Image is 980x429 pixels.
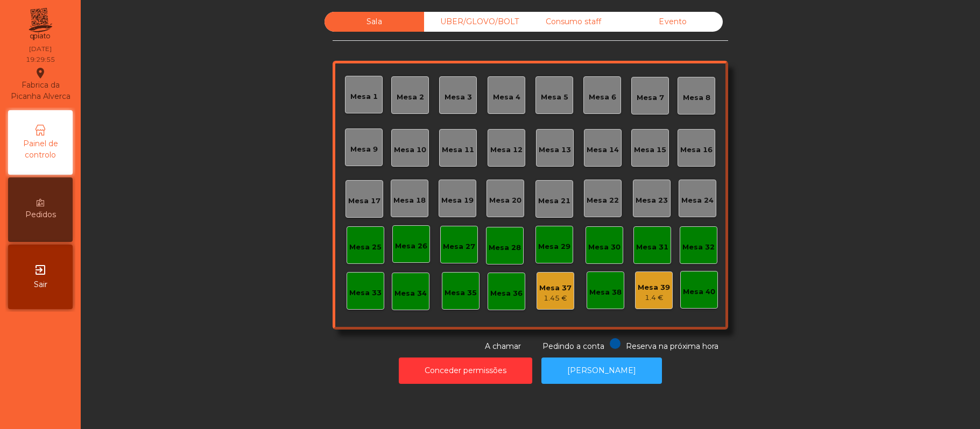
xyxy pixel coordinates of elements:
[350,144,378,155] div: Mesa 9
[634,145,666,155] div: Mesa 15
[441,195,474,206] div: Mesa 19
[489,242,521,253] div: Mesa 28
[626,341,718,351] span: Reserva na próxima hora
[539,293,572,304] div: 1.45 €
[588,242,621,253] div: Mesa 30
[27,5,53,43] img: qpiato
[348,196,380,206] div: Mesa 17
[589,92,616,103] div: Mesa 6
[11,138,70,161] span: Painel de controlo
[34,67,47,80] i: location_on
[638,282,670,293] div: Mesa 39
[680,145,713,155] div: Mesa 16
[493,92,520,103] div: Mesa 4
[539,283,572,294] div: Mesa 37
[538,241,570,252] div: Mesa 29
[397,92,424,103] div: Mesa 2
[349,288,382,298] div: Mesa 33
[683,92,710,103] div: Mesa 8
[34,279,47,290] span: Sair
[538,196,570,206] div: Mesa 21
[34,263,47,276] i: exit_to_app
[25,209,56,220] span: Pedidos
[681,195,714,206] div: Mesa 24
[350,91,378,102] div: Mesa 1
[394,145,426,155] div: Mesa 10
[541,92,568,103] div: Mesa 5
[541,358,662,384] button: [PERSON_NAME]
[587,145,619,155] div: Mesa 14
[683,287,715,297] div: Mesa 40
[637,92,664,103] div: Mesa 7
[636,242,668,253] div: Mesa 31
[490,145,523,155] div: Mesa 12
[325,12,424,32] div: Sala
[682,242,715,253] div: Mesa 32
[443,241,475,252] div: Mesa 27
[399,358,532,384] button: Conceder permissões
[636,195,668,206] div: Mesa 23
[442,145,474,155] div: Mesa 11
[29,44,52,54] div: [DATE]
[445,92,472,103] div: Mesa 3
[9,67,72,102] div: Fabrica da Picanha Alverca
[489,195,521,206] div: Mesa 20
[349,242,382,253] div: Mesa 25
[395,241,427,252] div: Mesa 26
[524,12,623,32] div: Consumo staff
[485,341,521,351] span: A chamar
[587,195,619,206] div: Mesa 22
[424,12,524,32] div: UBER/GLOVO/BOLT
[445,288,477,298] div: Mesa 35
[638,292,670,303] div: 1.4 €
[490,288,523,299] div: Mesa 36
[26,55,55,65] div: 19:29:55
[539,145,571,155] div: Mesa 13
[394,288,427,299] div: Mesa 34
[589,287,622,298] div: Mesa 38
[623,12,723,32] div: Evento
[393,195,426,206] div: Mesa 18
[542,341,604,351] span: Pedindo a conta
